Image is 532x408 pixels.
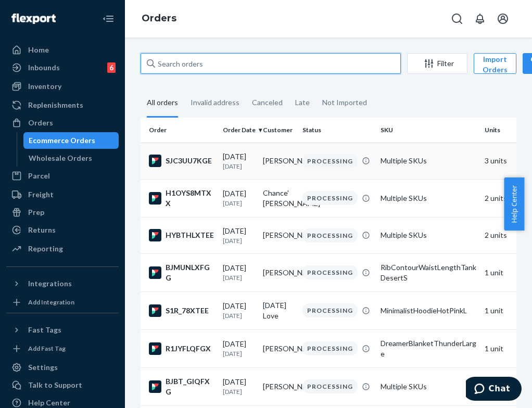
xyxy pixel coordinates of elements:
div: Late [295,89,310,116]
img: Flexport logo [11,14,56,24]
p: [DATE] [223,273,255,282]
td: [PERSON_NAME] [259,143,299,179]
td: Multiple SKUs [376,143,480,179]
a: Orders [6,114,119,131]
div: SJC3UU7KGE [149,155,214,167]
div: 6 [107,62,116,73]
div: PROCESSING [302,191,358,205]
button: Fast Tags [6,322,119,338]
div: Inbounds [28,62,60,73]
p: [DATE] [223,387,255,396]
div: Integrations [28,278,72,289]
div: Help Center [28,398,70,408]
button: Help Center [504,177,524,231]
p: [DATE] [223,349,255,358]
div: Freight [28,189,54,200]
p: [DATE] [223,199,255,208]
td: 2 units [480,217,521,253]
button: Open notifications [470,8,490,29]
td: 1 unit [480,291,521,329]
div: PROCESSING [302,265,358,279]
a: Wholesale Orders [23,150,119,167]
p: [DATE] [223,311,255,320]
a: Prep [6,204,119,221]
button: Open account menu [492,8,513,29]
td: Chance' [PERSON_NAME] [259,179,299,217]
a: Ecommerce Orders [23,132,119,149]
div: MinimalistHoodieHotPinkL [381,305,476,316]
td: Multiple SKUs [376,367,480,405]
div: [DATE] [223,226,255,245]
div: Settings [28,362,58,373]
div: Prep [28,207,44,218]
a: Inbounds6 [6,59,119,76]
div: Canceled [252,89,283,116]
button: Open Search Box [447,8,467,29]
div: S1R_78XTEE [149,304,214,317]
a: Add Fast Tag [6,342,119,355]
a: Returns [6,222,119,238]
button: Filter [407,53,467,74]
td: [PERSON_NAME] [259,253,299,291]
div: Filter [408,58,467,69]
div: RibContourWaistLengthTankDesertS [381,262,476,283]
div: PROCESSING [302,341,358,355]
th: Order Date [219,118,259,143]
td: [PERSON_NAME] [259,329,299,367]
div: Ecommerce Orders [29,135,95,146]
div: PROCESSING [302,303,358,317]
td: 1 unit [480,329,521,367]
button: Close Navigation [98,8,119,29]
div: All orders [147,89,178,118]
a: Inventory [6,78,119,95]
td: 2 units [480,179,521,217]
td: Multiple SKUs [376,217,480,253]
div: Customer [263,125,295,134]
div: [DATE] [223,151,255,171]
iframe: Opens a widget where you can chat to one of our agents [466,377,522,403]
div: PROCESSING [302,154,358,168]
div: HYBTHLXTEE [149,229,214,241]
th: Units [480,118,521,143]
th: Order [141,118,219,143]
div: Fast Tags [28,325,61,335]
a: Replenishments [6,97,119,113]
div: Add Fast Tag [28,344,66,353]
div: DreamerBlanketThunderLarge [381,338,476,359]
th: SKU [376,118,480,143]
div: [DATE] [223,263,255,282]
div: Replenishments [28,100,83,110]
div: [DATE] [223,377,255,396]
div: Invalid address [191,89,239,116]
div: Not Imported [322,89,367,116]
div: Returns [28,225,56,235]
div: PROCESSING [302,228,358,243]
td: [PERSON_NAME] [259,367,299,405]
div: [DATE] [223,301,255,320]
div: R1JYFLQFGX [149,342,214,355]
td: [DATE] Love [259,291,299,329]
td: 2 units [480,367,521,405]
button: Talk to Support [6,377,119,393]
div: Home [28,45,49,55]
a: Add Integration [6,296,119,309]
div: H1OYS8MTXX [149,188,214,209]
div: Add Integration [28,298,74,307]
a: Settings [6,359,119,376]
div: Wholesale Orders [29,153,92,163]
button: Integrations [6,275,119,292]
th: Status [298,118,376,143]
div: Reporting [28,244,63,254]
button: Import Orders [474,53,516,74]
div: Inventory [28,81,61,92]
p: [DATE] [223,236,255,245]
td: [PERSON_NAME] [259,217,299,253]
a: Freight [6,186,119,203]
a: Reporting [6,240,119,257]
a: Orders [142,12,176,24]
div: BJMUNLXFGG [149,262,214,283]
div: [DATE] [223,339,255,358]
a: Home [6,42,119,58]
